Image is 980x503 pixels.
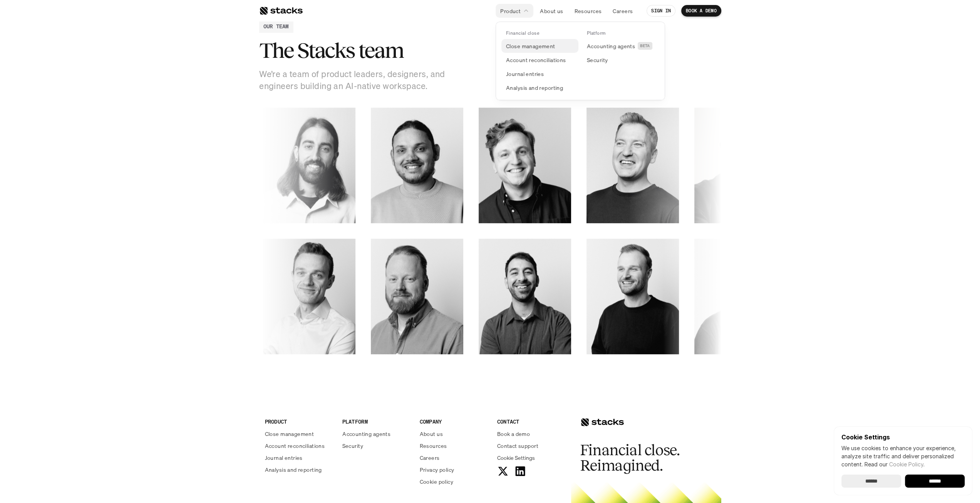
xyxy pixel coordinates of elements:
[686,8,717,13] p: BOOK A DEMO
[342,441,410,449] a: Security
[506,84,563,92] p: Analysis and reporting
[259,39,490,62] h2: The Stacks team
[501,81,578,94] a: Analysis and reporting
[420,477,488,485] a: Cookie policy
[580,442,696,473] h2: Financial close. Reimagined.
[265,453,303,461] p: Journal entries
[265,417,333,426] p: PRODUCT
[640,44,650,48] h2: BETA
[420,441,447,449] p: Resources
[500,7,521,15] p: Product
[265,429,333,437] a: Close management
[497,429,565,437] a: Book a demo
[497,453,535,461] button: Cookie Trigger
[506,56,566,64] p: Account reconciliations
[420,429,443,437] p: About us
[681,5,721,17] a: BOOK A DEMO
[420,441,488,449] a: Resources
[608,4,637,18] a: Careers
[841,444,965,468] p: We use cookies to enhance your experience, analyze site traffic and deliver personalized content.
[506,42,555,50] p: Close management
[647,5,675,17] a: SIGN IN
[574,7,601,15] p: Resources
[613,7,633,15] p: Careers
[497,417,565,426] p: CONTACT
[342,441,363,449] p: Security
[497,441,538,449] p: Contact support
[342,417,410,426] p: PLATFORM
[582,39,659,53] a: Accounting agentsBETA
[535,4,568,18] a: About us
[864,461,925,468] span: Read our .
[501,67,578,81] a: Journal entries
[506,70,544,78] p: Journal entries
[889,461,923,468] a: Cookie Policy
[587,56,608,64] p: Security
[587,30,606,36] p: Platform
[263,22,289,30] h2: OUR TEAM
[259,68,452,92] p: We’re a team of product leaders, designers, and engineers building an AI-native workspace.
[265,465,333,473] a: Analysis and reporting
[342,429,390,437] p: Accounting agents
[497,453,535,461] span: Cookie Settings
[497,441,565,449] a: Contact support
[342,429,410,437] a: Accounting agents
[420,465,454,473] p: Privacy policy
[420,429,488,437] a: About us
[420,465,488,473] a: Privacy policy
[540,7,563,15] p: About us
[497,429,530,437] p: Book a demo
[506,30,539,36] p: Financial close
[420,477,453,485] p: Cookie policy
[420,453,488,461] a: Careers
[582,53,659,67] a: Security
[265,453,333,461] a: Journal entries
[841,434,965,440] p: Cookie Settings
[265,429,314,437] p: Close management
[265,441,325,449] p: Account reconciliations
[420,453,440,461] p: Careers
[265,441,333,449] a: Account reconciliations
[501,53,578,67] a: Account reconciliations
[420,417,488,426] p: COMPANY
[501,39,578,53] a: Close management
[570,4,606,18] a: Resources
[587,42,635,50] p: Accounting agents
[265,465,322,473] p: Analysis and reporting
[651,8,671,13] p: SIGN IN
